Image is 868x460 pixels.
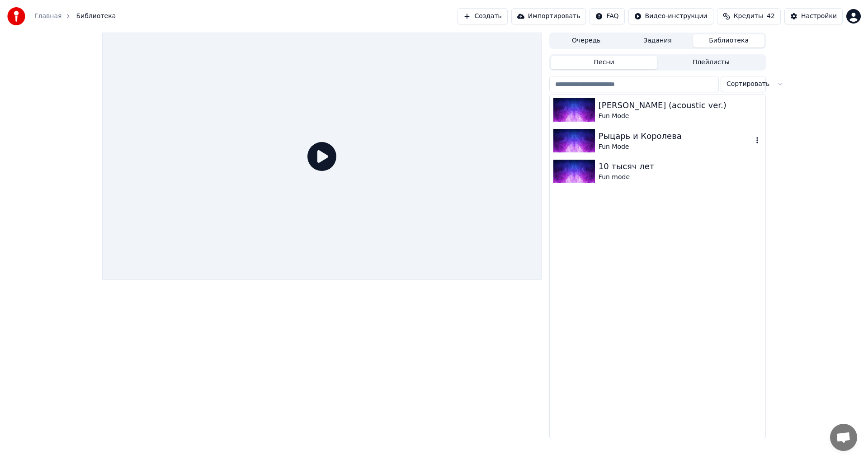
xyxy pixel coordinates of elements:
button: Задания [622,34,693,47]
div: Fun Mode [599,112,762,121]
span: Библиотека [76,12,116,21]
button: Импортировать [511,8,586,24]
span: Кредиты [734,12,763,21]
button: Настройки [784,8,843,24]
div: Настройки [801,12,837,21]
button: Видео-инструкции [628,8,713,24]
button: Плейлисты [657,56,764,69]
div: [PERSON_NAME] (acoustic ver.) [599,99,762,112]
img: youka [7,7,25,25]
div: Fun mode [599,173,762,182]
button: Кредиты42 [717,8,781,24]
button: Создать [458,8,507,24]
button: Очередь [551,34,622,47]
div: Открытый чат [830,424,857,451]
div: Рыцарь и Королева [599,130,753,142]
div: Fun Mode [599,142,753,152]
span: Сортировать [726,80,769,89]
nav: breadcrumb [34,12,116,21]
div: 10 тысяч лет [599,160,762,173]
button: Библиотека [693,34,764,47]
a: Главная [34,12,61,21]
button: Песни [551,56,658,69]
span: 42 [767,12,775,21]
button: FAQ [590,8,624,24]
